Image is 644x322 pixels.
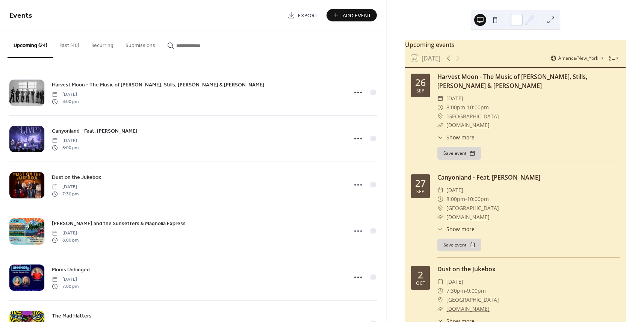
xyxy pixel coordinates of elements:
span: 8:00 pm [52,98,79,105]
a: Export [282,9,324,21]
span: Moms Unhinged [52,266,90,274]
span: [DATE] [52,276,79,283]
span: 8:00 pm [52,237,79,243]
button: ​Show more [437,133,475,141]
span: - [465,195,467,204]
a: The Mad Hatters [52,311,92,320]
span: [GEOGRAPHIC_DATA] [446,204,499,213]
span: Events [9,8,32,23]
button: Recurring [85,30,119,57]
span: [DATE] [446,94,463,103]
a: [DOMAIN_NAME] [446,121,490,128]
span: Export [298,12,318,20]
div: ​ [437,103,443,112]
button: Past (46) [53,30,85,57]
button: Submissions [119,30,161,57]
div: ​ [437,277,443,286]
div: ​ [437,186,443,195]
span: Show more [446,133,475,141]
button: Add Event [327,9,377,21]
a: [DOMAIN_NAME] [446,305,490,312]
div: ​ [437,225,443,233]
div: Sep [416,89,425,94]
span: The Mad Hatters [52,312,92,320]
span: [DATE] [446,277,463,286]
span: [GEOGRAPHIC_DATA] [446,295,499,304]
span: Dust on the Jukebox [52,174,101,181]
span: 8:00pm [446,103,465,112]
span: [DATE] [446,186,463,195]
span: - [465,103,467,112]
span: 9:00pm [467,286,486,295]
a: Harvest Moon - The Music of [PERSON_NAME], Stills, [PERSON_NAME] & [PERSON_NAME] [52,80,265,89]
span: 7:30pm [446,286,465,295]
button: Save event [437,147,481,160]
div: ​ [437,121,443,130]
div: 26 [415,78,426,87]
div: ​ [437,133,443,141]
span: Add Event [343,12,371,20]
a: Moms Unhinged [52,265,90,274]
div: ​ [437,213,443,222]
div: ​ [437,204,443,213]
button: ​Show more [437,225,475,233]
div: ​ [437,112,443,121]
div: 2 [418,270,423,280]
div: Oct [416,281,425,286]
a: Canyonland - Feat. [PERSON_NAME] [437,173,540,181]
span: America/New_York [558,56,598,60]
div: Upcoming events [405,40,626,49]
span: - [465,286,467,295]
a: [DOMAIN_NAME] [446,213,490,221]
div: ​ [437,94,443,103]
div: Sep [416,189,425,194]
button: Upcoming (24) [8,30,53,58]
a: Canyonland - Feat. [PERSON_NAME] [52,127,138,135]
span: [DATE] [52,230,79,237]
div: 27 [415,178,426,188]
a: Dust on the Jukebox [52,173,101,181]
div: ​ [437,295,443,304]
span: 10:00pm [467,195,489,204]
span: 8:00 pm [52,144,79,151]
span: Show more [446,225,475,233]
div: ​ [437,286,443,295]
span: 7:30 pm [52,190,79,197]
a: [PERSON_NAME] and the Sunsetters & Magnolia Express [52,219,186,228]
a: Dust on the Jukebox [437,265,496,273]
a: Harvest Moon - The Music of [PERSON_NAME], Stills, [PERSON_NAME] & [PERSON_NAME] [437,73,587,90]
span: Harvest Moon - The Music of [PERSON_NAME], Stills, [PERSON_NAME] & [PERSON_NAME] [52,81,265,89]
span: 8:00pm [446,195,465,204]
span: 7:00 pm [52,283,79,290]
span: [DATE] [52,91,79,98]
span: [GEOGRAPHIC_DATA] [446,112,499,121]
span: [PERSON_NAME] and the Sunsetters & Magnolia Express [52,220,186,228]
button: Save event [437,239,481,251]
span: [DATE] [52,138,79,144]
div: ​ [437,304,443,313]
span: [DATE] [52,184,79,190]
span: 10:00pm [467,103,489,112]
div: ​ [437,195,443,204]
